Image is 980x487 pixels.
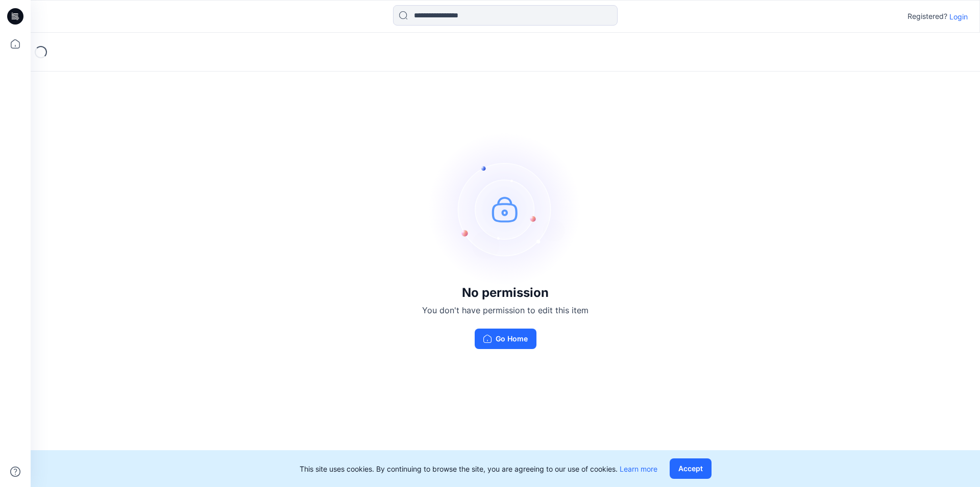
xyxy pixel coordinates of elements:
a: Learn more [620,465,657,473]
h3: No permission [422,286,589,300]
button: Go Home [475,329,536,349]
button: Accept [670,458,712,479]
p: You don't have permission to edit this item [422,304,589,316]
img: no-perm.svg [429,132,582,286]
p: This site uses cookies. By continuing to browse the site, you are agreeing to our use of cookies. [300,463,657,474]
p: Login [949,11,968,22]
p: Registered? [908,10,947,22]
